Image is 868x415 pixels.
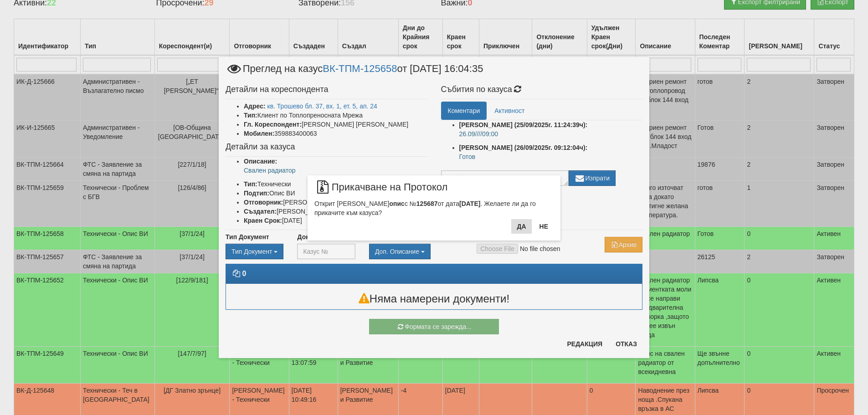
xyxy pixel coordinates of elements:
button: Да [511,219,531,234]
button: Не [534,219,554,234]
b: 125687 [416,200,438,207]
span: Прикачване на Протокол [314,182,447,199]
b: [DATE] [459,200,480,207]
div: Открит [PERSON_NAME] с № от дата . Желаете ли да го прикачите към казуса? [314,199,554,217]
b: опис [389,200,404,207]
